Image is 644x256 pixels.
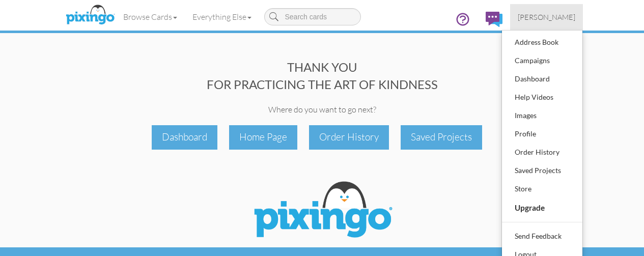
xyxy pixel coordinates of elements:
[62,104,583,116] div: Where do you want to go next?
[63,3,117,28] img: pixingo logo
[510,4,583,30] a: [PERSON_NAME]
[116,4,185,30] a: Browse Cards
[502,161,582,180] a: Saved Projects
[502,106,582,125] a: Images
[512,126,572,141] div: Profile
[518,13,575,21] span: [PERSON_NAME]
[246,175,399,247] img: Pixingo Logo
[512,229,572,244] div: Send Feedback
[502,227,582,245] a: Send Feedback
[152,125,217,149] div: Dashboard
[502,70,582,88] a: Dashboard
[512,90,572,105] div: Help Videos
[502,180,582,198] a: Store
[502,51,582,70] a: Campaigns
[502,33,582,51] a: Address Book
[309,125,389,149] div: Order History
[229,125,297,149] div: Home Page
[62,59,583,94] div: THANK YOU FOR PRACTICING THE ART OF KINDNESS
[512,108,572,123] div: Images
[185,4,259,30] a: Everything Else
[512,145,572,160] div: Order History
[502,88,582,106] a: Help Videos
[486,12,502,27] img: comments.svg
[512,200,572,216] div: Upgrade
[512,53,572,68] div: Campaigns
[502,125,582,143] a: Profile
[512,71,572,87] div: Dashboard
[512,35,572,50] div: Address Book
[512,181,572,196] div: Store
[264,8,361,25] input: Search cards
[502,198,582,217] a: Upgrade
[401,125,482,149] div: Saved Projects
[502,143,582,161] a: Order History
[512,163,572,178] div: Saved Projects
